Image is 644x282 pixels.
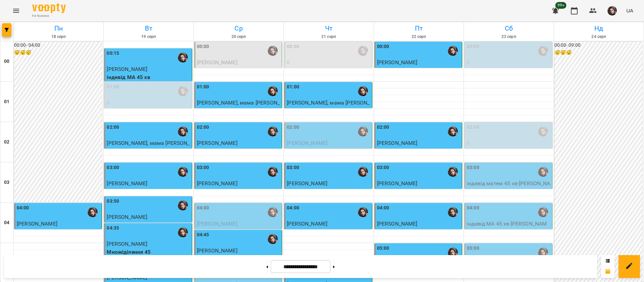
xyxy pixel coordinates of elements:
img: Гусак Олена Армаїсівна \МА укр .рос\ШЧ укр .рос\\ https://us06web.zoom.us/j/83079612343 [448,167,458,177]
span: [PERSON_NAME] [287,220,327,227]
span: [PERSON_NAME] [377,140,418,146]
h6: 00 [4,58,9,65]
img: Гусак Олена Армаїсівна \МА укр .рос\ШЧ укр .рос\\ https://us06web.zoom.us/j/83079612343 [358,46,368,56]
h6: 00:00 - 04:00 [14,42,102,49]
img: Гусак Олена Армаїсівна \МА укр .рос\ШЧ укр .рос\\ https://us06web.zoom.us/j/83079612343 [538,207,548,217]
img: Гусак Олена Армаїсівна \МА укр .рос\ШЧ укр .рос\\ https://us06web.zoom.us/j/83079612343 [448,46,458,56]
h6: 24 серп [555,34,643,40]
img: Гусак Олена Армаїсівна \МА укр .рос\ШЧ укр .рос\\ https://us06web.zoom.us/j/83079612343 [178,200,188,210]
label: 04:35 [107,225,119,232]
label: 00:00 [197,43,209,50]
label: 04:00 [197,204,209,212]
img: Гусак Олена Армаїсівна \МА укр .рос\ШЧ укр .рос\\ https://us06web.zoom.us/j/83079612343 [178,126,188,136]
p: індивід шч 45 хв [197,188,280,196]
div: Гусак Олена Армаїсівна \МА укр .рос\ШЧ укр .рос\\ https://us06web.zoom.us/j/83079612343 [88,207,98,217]
div: Гусак Олена Армаїсівна \МА укр .рос\ШЧ укр .рос\\ https://us06web.zoom.us/j/83079612343 [448,207,458,217]
label: 03:50 [107,198,119,205]
h6: Пн [15,23,102,34]
span: For Business [32,14,66,18]
img: Гусак Олена Армаїсівна \МА укр .рос\ШЧ укр .рос\\ https://us06web.zoom.us/j/83079612343 [538,167,548,177]
img: 415cf204168fa55e927162f296ff3726.jpg [607,6,617,15]
p: індивід МА 45 хв [377,228,461,236]
span: [PERSON_NAME] [17,220,57,227]
h6: Пт [375,23,463,34]
p: індивід МА 45 хв [377,188,461,196]
label: 05:00 [377,245,389,252]
img: Гусак Олена Армаїсівна \МА укр .рос\ШЧ укр .рос\\ https://us06web.zoom.us/j/83079612343 [178,86,188,96]
label: 04:00 [377,204,389,212]
p: індивід МА 45 хв ([PERSON_NAME]) [107,107,190,123]
p: індивід МА 45 хв [197,147,280,155]
p: індивід МА 45 хв [107,73,190,81]
label: 00:00 [287,43,299,50]
img: Гусак Олена Армаїсівна \МА укр .рос\ШЧ укр .рос\\ https://us06web.zoom.us/j/83079612343 [358,86,368,96]
img: Гусак Олена Армаїсівна \МА укр .рос\ШЧ укр .рос\\ https://us06web.zoom.us/j/83079612343 [358,126,368,136]
h6: 21 серп [285,34,372,40]
img: Гусак Олена Армаїсівна \МА укр .рос\ШЧ укр .рос\\ https://us06web.zoom.us/j/83079612343 [268,126,278,136]
label: 00:00 [377,43,389,50]
p: індивід МА 45 хв ([PERSON_NAME]) [467,147,550,163]
h6: 02 [4,138,9,146]
div: Гусак Олена Армаїсівна \МА укр .рос\ШЧ укр .рос\\ https://us06web.zoom.us/j/83079612343 [268,46,278,56]
label: 03:00 [467,164,479,171]
p: індивід МА 45 хв [377,147,461,155]
img: Гусак Олена Армаїсівна \МА укр .рос\ШЧ укр .рос\\ https://us06web.zoom.us/j/83079612343 [178,52,188,63]
img: Voopty Logo [32,3,66,13]
p: Множіділення 45 [107,248,190,256]
span: UA [626,7,633,14]
p: 0 [467,58,550,67]
button: Menu [8,3,24,19]
img: Гусак Олена Армаїсівна \МА укр .рос\ШЧ укр .рос\\ https://us06web.zoom.us/j/83079612343 [538,247,548,257]
label: 00:15 [107,50,119,57]
img: Гусак Олена Армаїсівна \МА укр .рос\ШЧ укр .рос\\ https://us06web.zoom.us/j/83079612343 [178,167,188,177]
h6: Вт [105,23,192,34]
h6: 03 [4,179,9,186]
span: [PERSON_NAME] [287,140,327,146]
div: Гусак Олена Армаїсівна \МА укр .рос\ШЧ укр .рос\\ https://us06web.zoom.us/j/83079612343 [448,247,458,257]
img: Гусак Олена Армаїсівна \МА укр .рос\ШЧ укр .рос\\ https://us06web.zoom.us/j/83079612343 [268,86,278,96]
label: 04:00 [467,204,479,212]
img: Гусак Олена Армаїсівна \МА укр .рос\ШЧ укр .рос\\ https://us06web.zoom.us/j/83079612343 [268,167,278,177]
span: [PERSON_NAME] [107,214,147,220]
label: 05:00 [467,245,479,252]
span: [PERSON_NAME] [107,180,147,187]
p: 0 [107,99,190,107]
p: індивід матем 45 хв [107,188,190,196]
div: Гусак Олена Армаїсівна \МА укр .рос\ШЧ укр .рос\\ https://us06web.zoom.us/j/83079612343 [178,227,188,237]
p: 0 [287,58,370,67]
label: 04:00 [287,204,299,212]
p: індивід МА 45 хв - [PERSON_NAME] [467,220,550,236]
h6: Ср [195,23,282,34]
p: 0 [467,139,550,147]
span: [PERSON_NAME] [197,220,237,227]
label: 02:00 [107,124,119,131]
span: [PERSON_NAME] [197,59,237,66]
p: індивід МА 45 хв [107,221,190,229]
p: індивід шч 45 хв [197,67,280,75]
span: [PERSON_NAME] [197,247,237,254]
img: Гусак Олена Армаїсівна \МА укр .рос\ШЧ укр .рос\\ https://us06web.zoom.us/j/83079612343 [268,207,278,217]
img: Гусак Олена Армаїсівна \МА укр .рос\ШЧ укр .рос\\ https://us06web.zoom.us/j/83079612343 [358,167,368,177]
img: Гусак Олена Армаїсівна \МА укр .рос\ШЧ укр .рос\\ https://us06web.zoom.us/j/83079612343 [538,46,548,56]
h6: 😴😴😴 [14,49,102,56]
label: 03:00 [287,164,299,171]
span: [PERSON_NAME] [197,180,237,187]
img: Гусак Олена Армаїсівна \МА укр .рос\ШЧ укр .рос\\ https://us06web.zoom.us/j/83079612343 [538,126,548,136]
label: 03:00 [107,164,119,171]
h6: 22 серп [375,34,463,40]
h6: 01 [4,98,9,106]
h6: 23 серп [465,34,552,40]
span: [PERSON_NAME] [107,66,147,72]
span: [PERSON_NAME] [377,180,418,187]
